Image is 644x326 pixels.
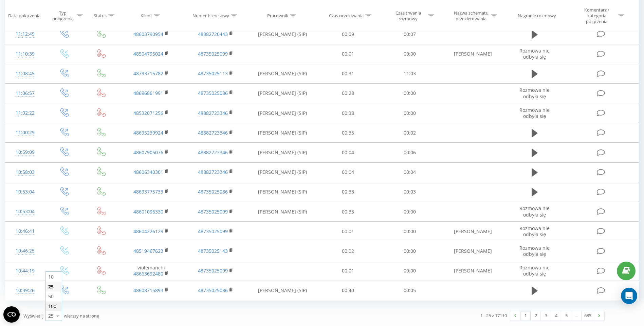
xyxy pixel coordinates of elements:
[12,284,38,297] div: 10:39:26
[379,202,441,222] td: 00:00
[141,13,152,19] div: Klient
[541,311,551,321] a: 3
[133,228,163,235] a: 48604226129
[317,202,379,222] td: 00:33
[561,311,571,321] a: 5
[133,110,163,116] a: 48532071256
[317,143,379,162] td: 00:04
[379,182,441,202] td: 00:03
[248,103,317,123] td: [PERSON_NAME] (SIP)
[198,90,228,96] a: 48735025086
[12,166,38,179] div: 10:58:03
[379,103,441,123] td: 00:00
[133,248,163,254] a: 48519467623
[317,241,379,261] td: 00:02
[519,205,550,218] span: Rozmowa nie odbyła się
[621,288,637,304] div: Open Intercom Messenger
[133,287,163,293] a: 48608715893
[48,303,56,309] span: 100
[248,83,317,103] td: [PERSON_NAME] (SIP)
[379,24,441,44] td: 00:07
[133,149,163,156] a: 48607905076
[198,287,228,293] a: 48735025086
[317,281,379,300] td: 00:40
[441,222,505,241] td: [PERSON_NAME]
[317,64,379,83] td: 00:31
[198,228,228,235] a: 48735025099
[317,24,379,44] td: 00:09
[12,67,38,80] div: 11:08:45
[379,162,441,182] td: 00:04
[267,13,288,19] div: Pracownik
[12,126,38,139] div: 11:00:29
[441,241,505,261] td: [PERSON_NAME]
[12,106,38,120] div: 11:02:22
[133,270,163,277] a: 48663692480
[198,31,228,37] a: 48882720443
[12,225,38,238] div: 10:46:41
[198,149,228,156] a: 48882723346
[23,313,43,319] span: Wyświetlij
[317,261,379,281] td: 00:01
[48,283,54,290] span: 25
[133,90,163,96] a: 48696861991
[3,306,20,323] button: Open CMP widget
[248,182,317,202] td: [PERSON_NAME] (SIP)
[192,13,229,19] div: Numer biznesowy
[133,169,163,175] a: 48606340301
[8,13,40,19] div: Data połączenia
[12,205,38,218] div: 10:53:04
[198,50,228,57] a: 48735025099
[379,241,441,261] td: 00:00
[133,31,163,37] a: 48603790954
[379,64,441,83] td: 11:03
[317,44,379,64] td: 00:01
[198,208,228,215] a: 48735025099
[12,146,38,159] div: 10:59:09
[571,311,582,321] div: …
[519,47,550,60] span: Rozmowa nie odbyła się
[519,225,550,238] span: Rozmowa nie odbyła się
[198,70,228,77] a: 48735025113
[94,13,107,19] div: Status
[48,293,54,300] span: 50
[441,44,505,64] td: [PERSON_NAME]
[133,208,163,215] a: 48601096330
[133,70,163,77] a: 48793715782
[12,264,38,278] div: 10:44:19
[317,83,379,103] td: 00:28
[248,64,317,83] td: [PERSON_NAME] (SIP)
[248,162,317,182] td: [PERSON_NAME] (SIP)
[48,273,54,280] span: 10
[519,264,550,277] span: Rozmowa nie odbyła się
[198,129,228,136] a: 48882723346
[12,185,38,199] div: 10:53:04
[531,311,541,321] a: 2
[379,83,441,103] td: 00:00
[577,7,617,24] div: Komentarz / kategoria połączenia
[248,123,317,143] td: [PERSON_NAME] (SIP)
[519,107,550,119] span: Rozmowa nie odbyła się
[133,188,163,195] a: 48693775733
[64,313,99,319] span: wierszy na stronę
[198,169,228,175] a: 48882723346
[582,311,594,321] a: 685
[520,311,531,321] a: 1
[12,87,38,100] div: 11:06:57
[12,244,38,258] div: 10:46:25
[248,24,317,44] td: [PERSON_NAME] (SIP)
[133,50,163,57] a: 48504795024
[198,110,228,116] a: 48882723346
[480,312,507,319] div: 1 - 25 z 17110
[48,312,54,319] div: 25
[329,13,364,19] div: Czas oczekiwania
[379,261,441,281] td: 00:00
[198,267,228,274] a: 48735025099
[379,123,441,143] td: 00:02
[119,261,183,281] td: violemanchi
[198,188,228,195] a: 48735025086
[379,222,441,241] td: 00:00
[133,129,163,136] a: 48695239924
[317,162,379,182] td: 00:04
[453,10,489,21] div: Nazwa schematu przekierowania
